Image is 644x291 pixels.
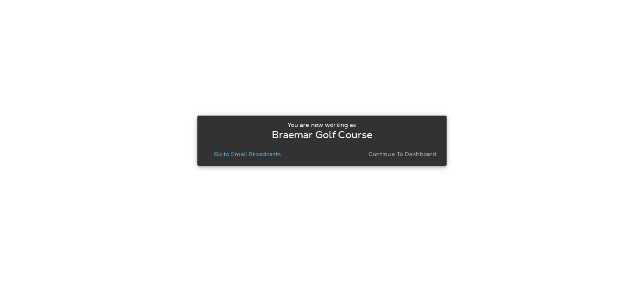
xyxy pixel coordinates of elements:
[272,131,373,138] p: Braemar Golf Course
[210,148,284,160] button: Go to Email Broadcasts
[288,121,356,128] p: You are now working as
[214,151,281,157] p: Go to Email Broadcasts
[365,148,440,160] button: Continue to Dashboard
[369,151,437,157] p: Continue to Dashboard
